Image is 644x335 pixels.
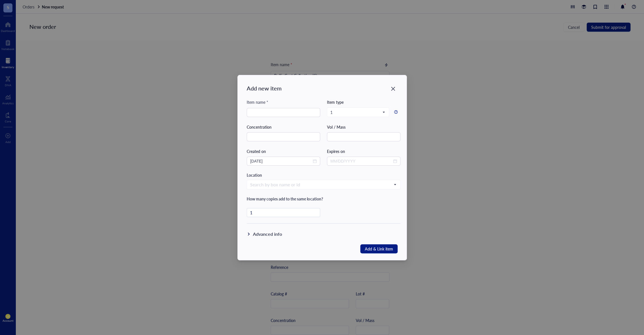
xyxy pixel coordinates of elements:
[330,110,384,115] span: 1
[247,99,268,105] div: Item name
[247,196,400,201] div: How many copies add to the same location?
[253,231,282,237] div: Advanced info
[365,245,393,252] span: Add & Link item
[247,148,320,154] div: Created on
[327,99,400,105] div: Item type
[327,124,400,130] div: Vol / Mass
[360,244,398,253] button: Add & Link item
[247,124,320,130] div: Concentration
[247,84,406,92] div: Add new item
[247,172,400,178] div: Location
[330,158,392,164] input: MM/DD/YYYY
[250,158,312,164] input: MM/DD/YYYY
[389,85,398,92] span: Close
[389,84,398,93] button: Close
[327,148,400,154] div: Expires on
